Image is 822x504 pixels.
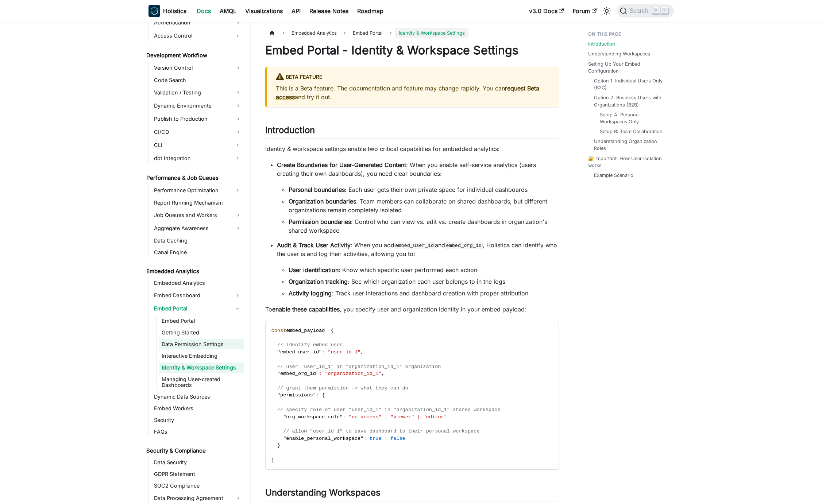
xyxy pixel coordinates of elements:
span: "embed_org_id" [277,371,319,376]
span: "permissions" [277,392,316,398]
a: Roadmap [353,5,388,17]
button: Collapse sidebar category 'Embed Portal' [231,303,244,314]
span: , [381,371,384,376]
span: "org_workspace_role" [283,414,343,420]
a: FAQs [152,427,244,437]
a: Release Notes [305,5,353,17]
p: : When you add and , Holistics can identify who the user is and log their activities, allowing yo... [277,241,559,258]
a: Identity & Workspace Settings [159,363,244,373]
span: Search [627,8,652,14]
a: dbt Integration [152,152,231,164]
span: false [390,436,405,441]
a: AMQL [215,5,241,17]
a: Job Queues and Workers [152,209,244,221]
strong: Organization boundaries [289,198,356,205]
button: Expand sidebar category 'Access Control' [231,30,244,42]
span: const [271,328,286,333]
a: SOC2 Compliance [152,481,244,491]
button: Switch between dark and light mode (currently light mode) [601,5,613,17]
a: 🔐 Important: How User Isolation works [588,155,669,169]
span: "enable_personal_workspace" [283,436,363,441]
span: | [417,414,420,420]
a: Setup B: Team Collaboration [600,128,663,135]
span: Embed Portal [353,30,382,36]
span: { [331,328,334,333]
a: CI/CD [152,126,244,138]
nav: Breadcrumbs [265,28,559,38]
span: | [385,436,387,441]
strong: Create Boundaries for User-Generated Content [277,161,406,168]
span: "no_access" [349,414,382,420]
kbd: K [661,7,668,14]
li: : Know which specific user performed each action [289,265,559,274]
span: : [319,371,322,376]
strong: User identification [289,266,339,274]
a: v3.0 Docs [525,5,568,17]
p: Identity & workspace settings enable two critical capabilities for embedded analytics: [265,144,559,153]
a: Publish to Production [152,113,244,125]
li: : Track user interactions and dashboard creation with proper attribution [289,289,559,298]
a: Embed Workers [152,403,244,414]
a: Embed Dashboard [152,290,231,301]
a: Dynamic Environments [152,100,244,112]
a: Report Running Mechanism [152,198,244,208]
a: Data Processing Agreement [152,492,244,504]
span: Identity & Workspace Settings [395,28,468,38]
a: Code Search [152,75,244,85]
a: Authentication [152,17,244,28]
a: Forum [568,5,601,17]
strong: Organization tracking [289,278,348,285]
span: "editor" [423,414,447,420]
span: embed_payload [286,328,325,333]
a: Understanding Organization Roles [594,138,667,152]
a: Data Permission Settings [159,339,244,349]
span: } [277,443,280,448]
a: Setting Up Your Embed Configuration [588,61,669,74]
a: Version Control [152,62,244,74]
b: Holistics [163,7,186,15]
span: // allow "user_id_1" to save dashboard to their personal workspace [283,429,479,434]
span: // identify embed user [277,342,343,348]
a: Validation / Testing [152,87,244,98]
strong: Audit & Track User Activity [277,241,351,249]
a: Performance Optimization [152,185,231,196]
code: embed_org_id [445,242,483,249]
a: Setup A: Personal Workspaces Only [600,111,664,125]
span: "organization_id_1" [325,371,381,376]
h1: Embed Portal - Identity & Workspace Settings [265,43,559,58]
a: Understanding Workspaces [588,50,650,57]
a: Option 1: Individual Users Only (B2C) [594,77,667,91]
button: Expand sidebar category 'CLI' [231,139,244,151]
span: : [343,414,346,420]
a: GDPR Statement [152,469,244,479]
button: Search (Command+K) [617,4,674,18]
a: Embed Portal [349,28,386,38]
span: } [271,457,274,463]
button: Expand sidebar category 'dbt Integration' [231,152,244,164]
a: Aggregate Awareness [152,222,244,234]
span: // grant them permission -> what they can do [277,385,408,391]
code: embed_user_id [394,242,435,249]
span: "viewer" [390,414,414,420]
div: BETA FEATURE [276,73,550,82]
h2: Introduction [265,125,559,139]
a: Embedded Analytics [144,266,244,276]
a: Managing User-created Dashboards [159,374,244,390]
a: CLI [152,139,231,151]
span: | [385,414,387,420]
a: Home page [265,28,279,38]
a: Data Caching [152,236,244,246]
li: : Control who can view vs. edit vs. create dashboards in organization's shared workspace [289,217,559,235]
a: Interactive Embedding [159,351,244,361]
a: Security [152,415,244,425]
a: HolisticsHolistics [148,5,186,17]
span: Embedded Analytics [288,28,340,38]
a: Embed Portal [159,316,244,326]
a: Introduction [588,40,615,47]
a: Docs [192,5,215,17]
button: Expand sidebar category 'Embed Dashboard' [231,290,244,301]
a: request Beta access [276,85,539,101]
span: { [322,392,325,398]
span: , [360,349,363,355]
a: Dynamic Data Sources [152,392,244,402]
